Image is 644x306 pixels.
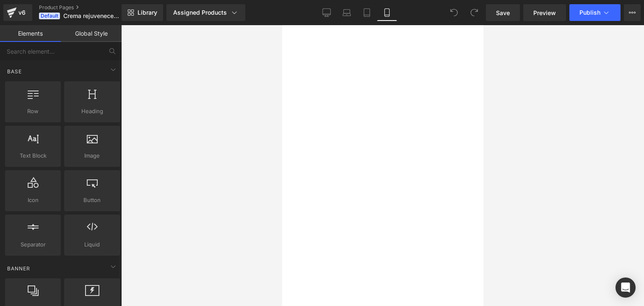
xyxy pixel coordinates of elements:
[466,4,483,21] button: Redo
[61,25,122,42] a: Global Style
[523,4,566,21] a: Preview
[122,4,163,21] a: New Library
[3,4,32,21] a: v6
[317,4,337,21] a: Desktop
[67,151,117,160] span: Image
[6,265,31,272] span: Banner
[39,13,60,19] span: Default
[337,4,357,21] a: Laptop
[8,151,58,160] span: Text Block
[357,4,377,21] a: Tablet
[17,7,27,18] div: v6
[377,4,397,21] a: Mobile
[63,13,119,19] span: Crema rejuvenecedora - Horse Elixir
[496,8,510,17] span: Save
[533,8,556,17] span: Preview
[624,4,641,21] button: More
[569,4,621,21] button: Publish
[615,277,636,298] div: Open Intercom Messenger
[39,4,135,11] a: Product Pages
[67,107,117,116] span: Heading
[8,196,58,205] span: Icon
[173,8,239,17] div: Assigned Products
[8,107,58,116] span: Row
[6,67,23,75] span: Base
[67,196,117,205] span: Button
[138,9,157,16] span: Library
[579,9,600,16] span: Publish
[8,240,58,249] span: Separator
[446,4,462,21] button: Undo
[67,240,117,249] span: Liquid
